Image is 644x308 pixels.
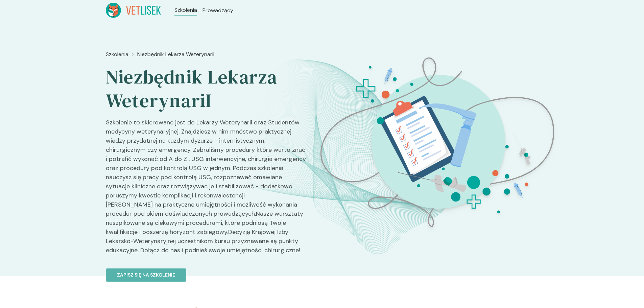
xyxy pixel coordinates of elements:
a: Zapisz się na szkolenie [106,260,307,282]
p: Szkolenie to skierowane jest do Lekarzy Weterynarii oraz Studentów medycyny weterynaryjnej. Znajd... [106,118,307,260]
a: Niezbędnik Lekarza WeterynariI [137,50,214,58]
a: Prowadzący [202,6,233,15]
h2: Niezbędnik Lekarza WeterynariI [106,65,307,113]
button: Zapisz się na szkolenie [106,268,186,282]
img: aHe4U0MqNJQqH-My_ProcMH_BT.svg [311,48,564,237]
a: Szkolenia [106,50,128,58]
a: Szkolenia [174,6,197,14]
p: Zapisz się na szkolenie [117,271,175,279]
